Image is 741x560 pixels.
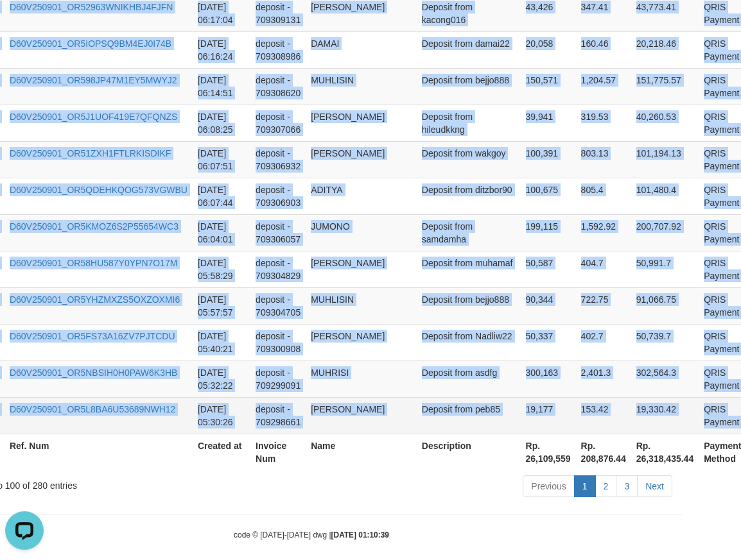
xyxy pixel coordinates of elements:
[306,214,417,251] td: JUMONO
[250,397,306,434] td: deposit - 709298661
[193,434,250,470] th: Created at
[576,397,631,434] td: 153.42
[521,141,576,178] td: 100,391
[250,434,306,470] th: Invoice Num
[417,31,521,68] td: Deposit from damai22
[576,251,631,287] td: 404.7
[10,2,173,12] a: D60V250901_OR52963WNIKHBJ4FJFN
[193,287,250,324] td: [DATE] 05:57:57
[250,31,306,68] td: deposit - 709308986
[250,287,306,324] td: deposit - 709304705
[10,294,180,305] a: D60V250901_OR5YHZMXZS5OXZOXMI6
[631,324,699,361] td: 50,739.7
[417,214,521,251] td: Deposit from samdamha
[250,214,306,251] td: deposit - 709306057
[417,178,521,214] td: Deposit from ditzbor90
[574,475,596,497] a: 1
[576,287,631,324] td: 722.75
[306,31,417,68] td: DAMAI
[10,368,177,378] a: D60V250901_OR5NBSIH0H0PAW6K3HB
[193,397,250,434] td: [DATE] 05:30:26
[576,361,631,397] td: 2,401.3
[576,214,631,251] td: 1,592.92
[193,105,250,141] td: [DATE] 06:08:25
[576,31,631,68] td: 160.46
[306,397,417,434] td: [PERSON_NAME]
[10,75,177,85] a: D60V250901_OR598JP47M1EY5MWYJ2
[306,287,417,324] td: MUHLISIN
[417,434,521,470] th: Description
[631,287,699,324] td: 91,066.75
[417,68,521,105] td: Deposit from bejjo888
[631,251,699,287] td: 50,991.7
[417,361,521,397] td: Deposit from asdfg
[576,68,631,105] td: 1,204.57
[306,434,417,470] th: Name
[521,31,576,68] td: 20,058
[306,251,417,287] td: [PERSON_NAME]
[306,141,417,178] td: [PERSON_NAME]
[595,475,617,497] a: 2
[616,475,638,497] a: 3
[331,530,389,539] strong: [DATE] 01:10:39
[250,105,306,141] td: deposit - 709307066
[631,361,699,397] td: 302,564.3
[306,361,417,397] td: MUHRISI
[576,324,631,361] td: 402.7
[193,141,250,178] td: [DATE] 06:07:51
[193,324,250,361] td: [DATE] 05:40:21
[417,324,521,361] td: Deposit from Nadliw22
[637,475,672,497] a: Next
[576,178,631,214] td: 805.4
[521,287,576,324] td: 90,344
[10,38,171,49] a: D60V250901_OR5IOPSQ9BM4EJ0I74B
[10,148,171,158] a: D60V250901_OR51ZXH1FTLRKISDIKF
[576,141,631,178] td: 803.13
[576,434,631,470] th: Rp. 208,876.44
[193,214,250,251] td: [DATE] 06:04:01
[631,397,699,434] td: 19,330.42
[521,178,576,214] td: 100,675
[417,141,521,178] td: Deposit from wakgoy
[193,68,250,105] td: [DATE] 06:14:51
[4,434,193,470] th: Ref. Num
[250,141,306,178] td: deposit - 709306932
[631,178,699,214] td: 101,480.4
[250,251,306,287] td: deposit - 709304829
[417,397,521,434] td: Deposit from peb85
[521,68,576,105] td: 150,571
[306,105,417,141] td: [PERSON_NAME]
[193,251,250,287] td: [DATE] 05:58:29
[631,141,699,178] td: 101,194.13
[250,324,306,361] td: deposit - 709300908
[521,361,576,397] td: 300,163
[10,185,187,195] a: D60V250901_OR5QDEHKQOG573VGWBU
[306,178,417,214] td: ADITYA
[193,361,250,397] td: [DATE] 05:32:22
[417,287,521,324] td: Deposit from bejjo888
[521,105,576,141] td: 39,941
[521,397,576,434] td: 19,177
[631,434,699,470] th: Rp. 26,318,435.44
[521,324,576,361] td: 50,337
[10,258,178,268] a: D60V250901_OR58HU587Y0YPN7O17M
[10,112,177,122] a: D60V250901_OR5J1UOF419E7QFQNZS
[5,5,44,44] button: Open LiveChat chat widget
[576,105,631,141] td: 319.53
[306,68,417,105] td: MUHLISIN
[10,331,175,341] a: D60V250901_OR5FS73A16ZV7PJTCDU
[417,251,521,287] td: Deposit from muhamaf
[250,361,306,397] td: deposit - 709299091
[631,214,699,251] td: 200,707.92
[523,475,574,497] a: Previous
[10,221,179,232] a: D60V250901_OR5KMOZ6S2P55654WC3
[521,214,576,251] td: 199,115
[631,68,699,105] td: 151,775.57
[521,251,576,287] td: 50,587
[521,434,576,470] th: Rp. 26,109,559
[10,404,175,414] a: D60V250901_OR5L8BA6U53689NWH12
[193,178,250,214] td: [DATE] 06:07:44
[631,105,699,141] td: 40,260.53
[250,68,306,105] td: deposit - 709308620
[417,105,521,141] td: Deposit from hileudkkng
